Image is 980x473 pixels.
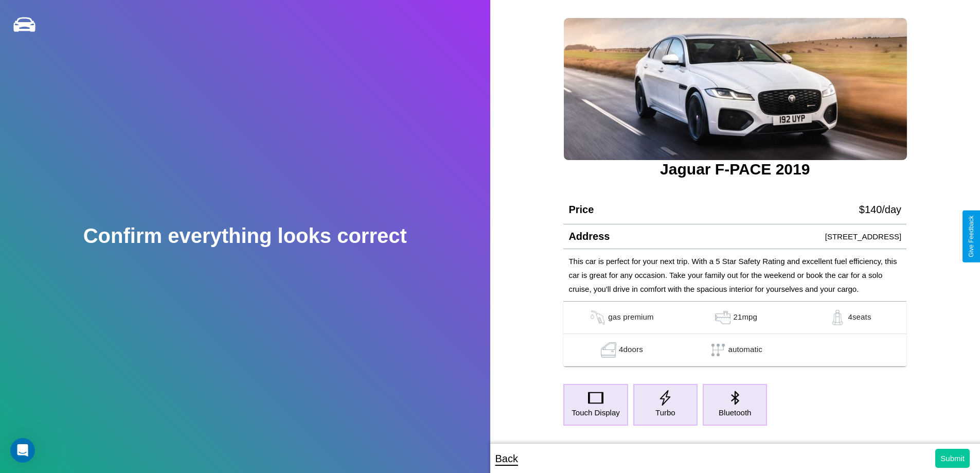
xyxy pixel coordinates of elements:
button: Submit [935,449,970,468]
h4: Address [568,231,610,242]
h3: Jaguar F-PACE 2019 [563,161,906,178]
h4: Price [568,204,594,216]
p: [STREET_ADDRESS] [825,230,901,243]
p: This car is perfect for your next trip. With a 5 Star Safety Rating and excellent fuel efficiency... [568,254,901,296]
p: Turbo [655,406,675,419]
p: 21 mpg [733,310,757,325]
img: gas [587,310,608,325]
table: simple table [563,302,906,366]
div: Give Feedback [968,216,975,257]
p: 4 doors [619,342,643,358]
img: gas [827,310,848,325]
p: Bluetooth [719,406,751,419]
iframe: Intercom live chat [10,438,35,463]
img: gas [598,342,619,358]
p: 4 seats [848,310,871,325]
p: Back [495,449,518,468]
p: gas premium [608,310,653,325]
img: gas [712,310,733,325]
h2: Confirm everything looks correct [83,224,407,248]
p: automatic [728,342,762,358]
p: Touch Display [572,406,619,419]
p: $ 140 /day [859,200,901,219]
